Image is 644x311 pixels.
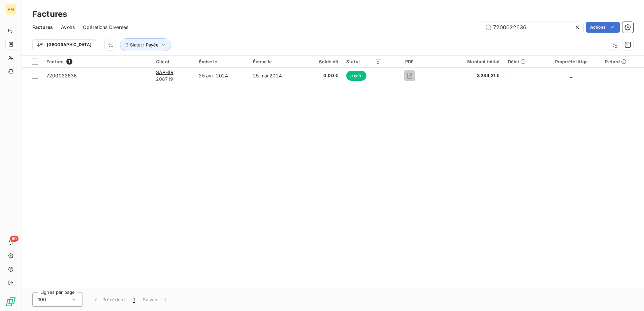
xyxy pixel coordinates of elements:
span: 7200022636 [46,73,77,78]
div: Statut [346,59,382,64]
iframe: Intercom live chat [621,288,637,304]
span: 100 [38,296,46,303]
span: _ [570,73,572,78]
div: Échue le [253,59,298,64]
span: SAPHIR [156,69,173,75]
span: Avoirs [61,24,75,31]
span: 208719 [156,76,191,82]
td: -- [504,68,542,84]
img: Logo LeanPay [5,296,16,307]
button: Suivant [139,292,173,307]
span: Facture [46,59,64,64]
td: 25 avr. 2024 [195,68,249,84]
span: 50 [10,236,19,242]
h3: Factures [32,8,67,20]
span: Factures [32,24,53,31]
td: 25 mai 2024 [249,68,302,84]
span: 3 234,21 € [437,72,500,79]
input: Rechercher [482,22,583,33]
span: 1 [66,59,72,65]
div: Client [156,59,191,64]
button: 1 [129,292,139,307]
button: [GEOGRAPHIC_DATA] [32,39,96,50]
div: Émise le [199,59,245,64]
span: Statut : Payée [130,42,159,47]
div: Montant initial [437,59,500,64]
span: 0,00 € [307,72,338,79]
div: AM [5,4,16,15]
div: Délai [508,59,538,64]
span: Opérations Diverses [83,24,128,31]
div: Retard [605,59,640,64]
div: Propriété litige [546,59,597,64]
button: Statut : Payée [120,38,171,51]
button: Actions [586,22,620,33]
div: Solde dû [307,59,338,64]
div: PDF [390,59,429,64]
span: payée [346,71,366,81]
button: Précédent [88,292,129,307]
span: 1 [133,296,135,303]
